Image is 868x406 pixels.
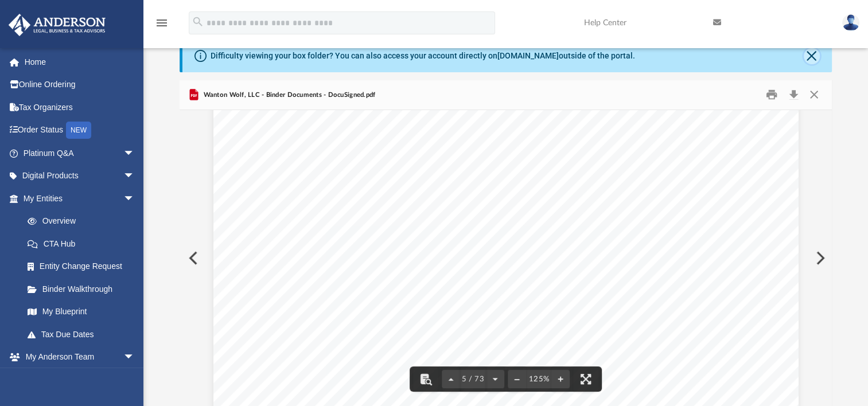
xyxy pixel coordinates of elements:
div: Difficulty viewing your box folder? You can also access your account directly on outside of the p... [211,50,635,62]
a: My Anderson Teamarrow_drop_down [8,346,146,369]
span: 5 / 73 [460,376,486,383]
button: 5 / 73 [460,366,486,392]
a: [DOMAIN_NAME] [497,51,559,60]
span: arrow_drop_down [123,187,146,210]
a: CTA Hub [16,232,152,255]
a: Platinum Q&Aarrow_drop_down [8,142,152,165]
a: Binder Walkthrough [16,278,152,300]
a: My Blueprint [16,300,146,323]
span: arrow_drop_down [123,346,146,369]
button: Next File [807,242,832,274]
div: NEW [66,122,91,139]
span: arrow_drop_down [123,142,146,165]
span: arrow_drop_down [123,165,146,188]
button: Enter fullscreen [573,366,598,392]
button: Toggle findbar [413,366,438,392]
a: Overview [16,210,152,233]
button: Close [803,86,824,104]
img: User Pic [842,14,859,31]
button: Zoom out [508,366,526,392]
div: Document Viewer [180,110,832,406]
a: Tax Organizers [8,96,152,119]
button: Print [760,86,783,104]
a: Entity Change Request [16,255,152,278]
button: Previous page [442,366,460,392]
button: Previous File [180,242,205,274]
img: Anderson Advisors Platinum Portal [5,14,109,36]
div: Current zoom level [526,376,551,383]
a: Order StatusNEW [8,119,152,142]
a: menu [155,22,169,30]
div: File preview [180,110,832,406]
a: Online Ordering [8,73,152,96]
button: Download [783,86,804,104]
i: search [192,15,204,28]
a: My Entitiesarrow_drop_down [8,187,152,210]
button: Close [804,48,820,64]
button: Zoom in [551,366,570,392]
span: Wanton Wolf, LLC - Binder Documents - DocuSigned.pdf [201,90,375,100]
a: Tax Due Dates [16,323,152,346]
i: menu [155,16,169,30]
button: Next page [486,366,504,392]
a: Home [8,50,152,73]
a: Digital Productsarrow_drop_down [8,165,152,188]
